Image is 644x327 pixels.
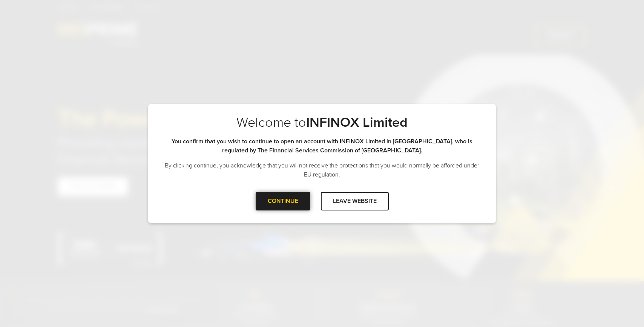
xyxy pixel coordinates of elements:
strong: INFINOX Limited [306,114,408,130]
p: Welcome to [163,114,481,131]
div: CONTINUE [256,192,310,210]
p: By clicking continue, you acknowledge that you will not receive the protections that you would no... [163,161,481,179]
div: LEAVE WEBSITE [321,192,389,210]
strong: You confirm that you wish to continue to open an account with INFINOX Limited in [GEOGRAPHIC_DATA... [172,138,472,154]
